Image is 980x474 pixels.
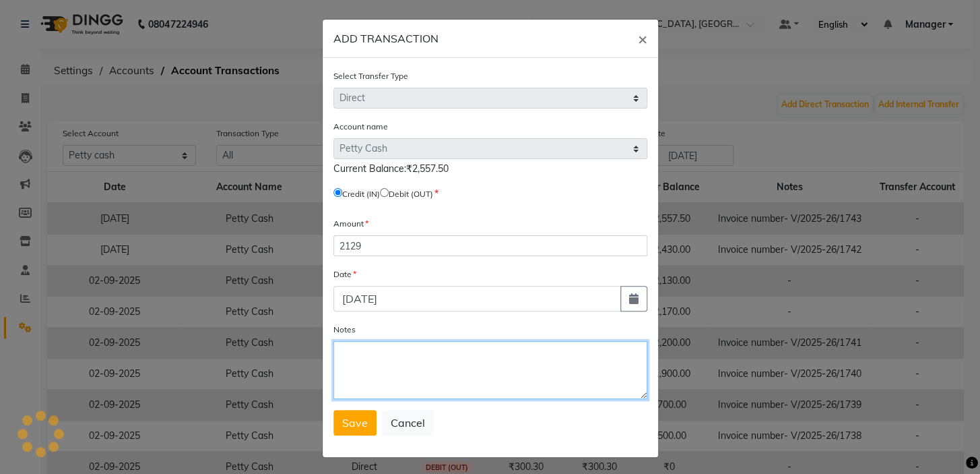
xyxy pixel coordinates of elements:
label: Notes [333,324,356,336]
button: Cancel [382,410,434,436]
label: Select Transfer Type [333,70,408,82]
label: Amount [333,218,368,230]
span: Save [342,416,368,429]
label: Date [333,268,356,280]
button: Save [333,410,377,436]
label: Account name [333,121,388,133]
button: Close [627,20,658,57]
span: Current Balance:₹2,557.50 [333,162,449,175]
span: × [638,28,647,49]
label: Debit (OUT) [389,188,433,200]
label: Credit (IN) [342,188,380,200]
h6: ADD TRANSACTION [333,30,438,47]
